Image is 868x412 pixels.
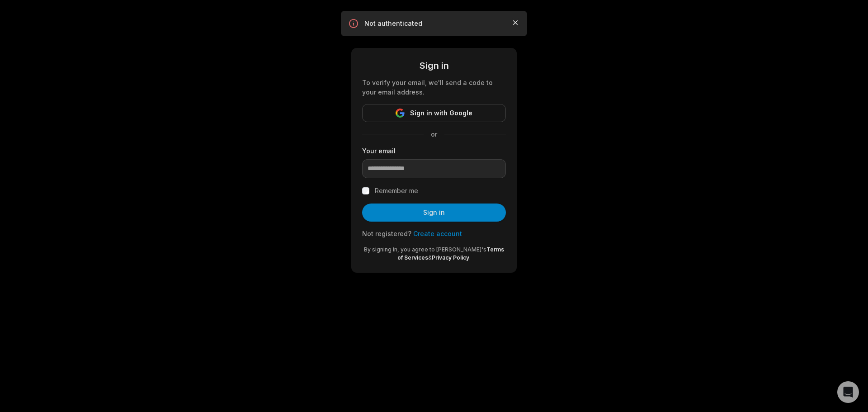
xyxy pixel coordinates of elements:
[413,230,462,237] a: Create account
[424,129,444,139] span: or
[362,59,506,72] div: Sign in
[397,246,504,261] a: Terms of Services
[362,230,411,237] span: Not registered?
[364,246,486,253] span: By signing in, you agree to [PERSON_NAME]'s
[428,254,432,261] span: &
[837,381,859,403] div: Open Intercom Messenger
[362,104,506,122] button: Sign in with Google
[469,254,471,261] span: .
[364,19,504,28] p: Not authenticated
[432,254,469,261] a: Privacy Policy
[410,108,472,118] span: Sign in with Google
[375,185,418,196] label: Remember me
[362,146,506,156] label: Your email
[362,204,506,222] button: Sign in
[362,78,506,97] div: To verify your email, we'll send a code to your email address.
